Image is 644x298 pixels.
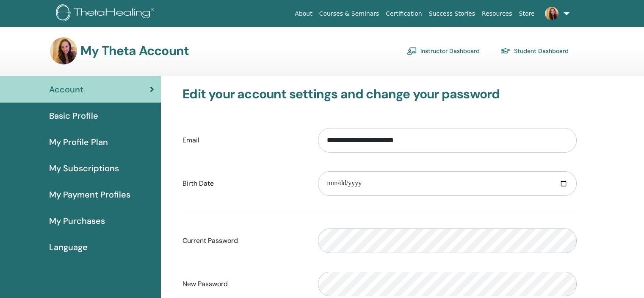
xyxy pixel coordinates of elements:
label: Birth Date [176,175,312,192]
span: My Subscriptions [49,162,119,175]
a: Student Dashboard [500,44,569,58]
label: Current Password [176,233,312,249]
a: Store [516,6,538,22]
img: graduation-cap.svg [500,47,511,55]
span: Basic Profile [49,109,98,122]
label: Email [176,132,312,148]
img: default.jpg [545,7,558,20]
a: Instructor Dashboard [407,44,480,58]
img: default.jpg [50,37,77,64]
span: My Purchases [49,214,105,227]
a: Courses & Seminars [316,6,383,22]
a: Success Stories [426,6,478,22]
a: Certification [382,6,425,22]
label: New Password [176,276,312,292]
span: My Profile Plan [49,136,108,148]
span: Language [49,241,88,253]
h3: My Theta Account [80,43,189,58]
a: About [291,6,315,22]
span: My Payment Profiles [49,188,130,201]
h3: Edit your account settings and change your password [182,86,577,102]
span: Account [49,83,83,96]
img: logo.png [56,4,157,23]
img: chalkboard-teacher.svg [407,47,417,55]
a: Resources [478,6,516,22]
